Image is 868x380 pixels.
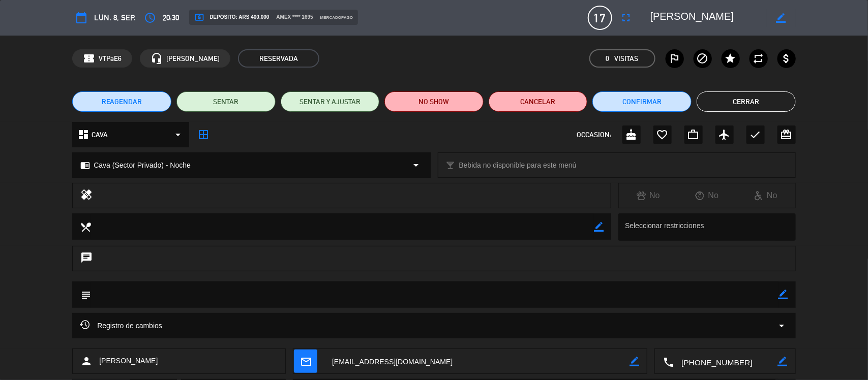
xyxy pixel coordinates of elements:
span: OCCASION: [577,129,612,141]
i: arrow_drop_down [410,159,423,171]
div: No [736,189,795,202]
button: access_time [141,9,159,27]
i: arrow_drop_down [776,320,788,332]
button: SENTAR [176,91,276,112]
i: star [725,52,737,65]
span: RESERVADA [238,49,319,68]
i: border_color [776,13,786,23]
button: Cerrar [697,91,796,112]
span: Cava (Sector Privado) - Noche [94,160,191,171]
i: cake [625,129,638,141]
div: No [678,189,737,202]
i: repeat [753,52,765,65]
i: border_color [630,357,639,366]
i: access_time [144,12,156,24]
button: REAGENDAR [72,91,171,112]
i: local_atm [194,12,204,22]
span: Depósito: ARS 400.000 [194,12,269,22]
i: healing [80,188,93,203]
button: NO SHOW [384,91,484,112]
button: fullscreen [617,9,636,27]
i: person [80,355,93,367]
button: calendar_today [72,9,91,27]
i: local_dining [80,221,91,232]
i: fullscreen [620,12,633,24]
i: favorite_border [656,129,669,141]
i: airplanemode_active [719,129,731,141]
i: border_color [778,357,788,366]
i: calendar_today [75,12,87,24]
span: [PERSON_NAME] [166,53,220,65]
i: work_outline [687,129,700,141]
i: local_phone [663,356,674,367]
i: check [750,129,762,141]
i: subject [80,289,91,300]
span: REAGENDAR [102,97,142,107]
i: block [697,52,709,65]
button: Confirmar [592,91,692,112]
span: CAVA [92,129,108,141]
span: 17 [588,6,612,30]
i: headset_mic [151,52,163,65]
i: chat [80,251,93,266]
span: Registro de cambios [80,320,162,332]
span: Bebida no disponible para este menú [459,160,577,171]
i: local_bar [446,161,456,170]
i: border_color [594,222,604,232]
i: border_color [779,290,788,299]
i: outlined_flag [669,52,681,65]
span: [PERSON_NAME] [99,355,158,367]
em: Visitas [615,53,639,65]
i: attach_money [781,52,793,65]
i: arrow_drop_down [172,129,184,141]
i: border_all [197,129,209,141]
span: confirmation_number [83,52,95,65]
span: mercadopago [320,14,353,21]
span: VTPaE6 [99,53,122,65]
div: No [619,189,678,202]
span: 20:30 [163,11,179,24]
button: SENTAR Y AJUSTAR [281,91,380,112]
i: chrome_reader_mode [80,161,90,170]
i: dashboard [77,129,89,141]
span: lun. 8, sep. [94,11,136,24]
i: card_giftcard [781,129,793,141]
i: mail_outline [300,356,311,367]
span: 0 [606,53,610,65]
button: Cancelar [489,91,588,112]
